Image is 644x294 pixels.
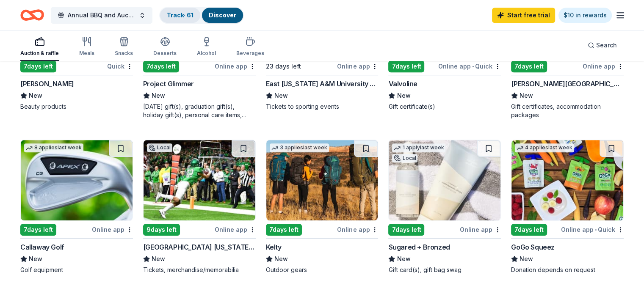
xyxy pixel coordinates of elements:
span: New [274,91,288,101]
div: 3 applies last week [270,143,329,152]
div: 7 days left [511,224,547,236]
div: Desserts [153,50,177,57]
a: Image for Sugared + Bronzed1 applylast weekLocal7days leftOnline appSugared + BronzedNewGift card... [388,140,501,274]
div: Online app Quick [438,61,501,71]
span: New [397,254,410,264]
div: [PERSON_NAME][GEOGRAPHIC_DATA] [511,79,624,89]
div: Valvoline [388,79,417,89]
a: $10 in rewards [558,8,612,23]
div: Online app [460,224,501,235]
span: New [520,91,533,101]
a: Image for Callaway Golf8 applieslast week7days leftOnline appCallaway GolfNewGolf equipment [20,140,133,274]
div: [PERSON_NAME] [20,79,74,89]
div: Beauty products [20,102,133,111]
button: Auction & raffle [20,33,59,61]
div: 7 days left [388,60,424,72]
div: Online app [215,224,256,235]
button: Annual BBQ and Auction [51,7,152,24]
div: 7 days left [20,224,56,236]
div: 9 days left [143,224,180,236]
div: GoGo Squeez [511,242,555,252]
button: Desserts [153,33,177,61]
a: Start free trial [492,8,555,23]
div: Meals [79,50,94,57]
button: Meals [79,33,94,61]
a: Discover [209,11,236,19]
div: Callaway Golf [20,242,64,252]
span: New [152,254,165,264]
div: 7 days left [388,224,424,236]
div: Gift certificate(s) [388,102,501,111]
div: Local [392,154,417,162]
div: Tickets, merchandise/memorabilia [143,266,256,274]
div: Beverages [236,50,264,57]
div: Online app [583,61,624,71]
div: Online app [337,61,378,71]
button: Snacks [115,33,133,61]
div: Outdoor gears [266,266,379,274]
div: Local [147,143,172,152]
span: New [274,254,288,264]
div: Online app Quick [561,224,624,235]
button: Track· 61Discover [159,7,244,24]
div: Online app [92,224,133,235]
span: Search [596,40,617,50]
span: • [595,226,597,233]
img: Image for Sugared + Bronzed [389,140,500,220]
div: 7 days left [266,224,302,236]
span: New [29,91,42,101]
span: New [520,254,533,264]
img: Image for GoGo Squeez [511,140,623,220]
div: 7 days left [511,60,547,72]
div: Project Glimmer [143,79,194,89]
a: Image for Kelty3 applieslast week7days leftOnline appKeltyNewOutdoor gears [266,140,379,274]
span: New [152,91,165,101]
div: Gift certificates, accommodation packages [511,102,624,119]
div: 1 apply last week [392,143,445,152]
div: [GEOGRAPHIC_DATA] [US_STATE] Athletics [143,242,256,252]
div: Online app [215,61,256,71]
button: Beverages [236,33,264,61]
div: Gift card(s), gift bag swag [388,266,501,274]
img: Image for Callaway Golf [21,140,133,220]
span: New [29,254,42,264]
a: Track· 61 [167,11,193,19]
span: • [472,63,474,70]
a: Home [20,5,44,25]
div: 7 days left [143,60,179,72]
a: Image for University of North Texas AthleticsLocal9days leftOnline app[GEOGRAPHIC_DATA] [US_STATE... [143,140,256,274]
div: Alcohol [197,50,216,57]
span: New [397,91,410,101]
div: Donation depends on request [511,266,624,274]
button: Search [581,37,624,54]
a: Image for GoGo Squeez4 applieslast week7days leftOnline app•QuickGoGo SqueezNewDonation depends o... [511,140,624,274]
div: Snacks [115,50,133,57]
div: Online app [337,224,378,235]
span: Annual BBQ and Auction [68,10,135,20]
div: Kelty [266,242,282,252]
div: 7 days left [20,60,56,72]
div: [DATE] gift(s), graduation gift(s), holiday gift(s), personal care items, one-on-one career coach... [143,102,256,119]
div: Quick [107,61,133,71]
div: Sugared + Bronzed [388,242,450,252]
div: Auction & raffle [20,50,59,57]
div: 23 days left [266,61,301,71]
div: 4 applies last week [515,143,574,152]
div: East [US_STATE] A&M University Athletics [266,79,379,89]
img: Image for University of North Texas Athletics [144,140,255,220]
div: 8 applies last week [24,143,83,152]
div: Golf equipment [20,266,133,274]
div: Tickets to sporting events [266,102,379,111]
button: Alcohol [197,33,216,61]
img: Image for Kelty [266,140,378,220]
